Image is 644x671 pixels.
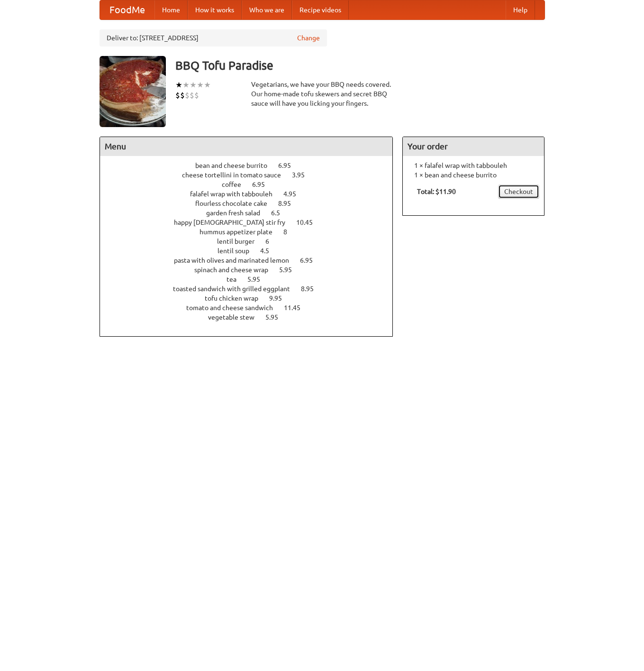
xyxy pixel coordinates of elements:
[182,80,190,90] li: ★
[222,181,251,188] span: coffee
[175,56,545,75] h3: BBQ Tofu Paradise
[186,304,318,312] a: tomato and cheese sandwich 11.45
[247,276,270,283] span: 5.95
[269,294,291,302] span: 9.95
[194,90,199,101] li: $
[208,313,296,321] a: vegetable stew 5.95
[182,171,322,179] a: cheese tortellini in tomato sauce 3.95
[227,276,246,283] span: tea
[173,285,331,293] a: toasted sandwich with grilled eggplant 8.95
[182,171,290,179] span: cheese tortellini in tomato sauce
[190,80,197,90] li: ★
[498,184,539,199] a: Checkout
[265,238,279,245] span: 6
[279,266,301,274] span: 5.95
[252,181,274,188] span: 6.95
[195,200,308,207] a: flourless chocolate cake 8.95
[174,219,330,226] a: happy [DEMOGRAPHIC_DATA] stir fry 10.45
[408,170,539,180] li: 1 × bean and cheese burrito
[180,90,185,101] li: $
[200,228,305,236] a: hummus appetizer plate 8
[100,137,393,156] h4: Menu
[195,162,277,169] span: bean and cheese burrito
[195,200,277,207] span: flourless chocolate cake
[200,228,282,236] span: hummus appetizer plate
[301,285,323,293] span: 8.95
[284,304,310,312] span: 11.45
[100,29,327,46] div: Deliver to: [STREET_ADDRESS]
[175,90,180,101] li: $
[283,190,306,198] span: 4.95
[188,0,242,19] a: How it works
[185,90,190,101] li: $
[195,162,308,169] a: bean and cheese burrito 6.95
[100,0,154,19] a: FoodMe
[205,294,268,302] span: tofu chicken wrap
[217,238,264,245] span: lentil burger
[217,238,287,245] a: lentil burger 6
[417,188,456,195] b: Total: $11.90
[218,247,287,255] a: lentil soup 4.5
[278,200,300,207] span: 8.95
[297,33,320,43] a: Change
[296,219,322,226] span: 10.45
[190,90,194,101] li: $
[197,80,204,90] li: ★
[265,313,288,321] span: 5.95
[208,313,264,321] span: vegetable stew
[408,161,539,170] li: 1 × falafel wrap with tabbouleh
[218,247,259,255] span: lentil soup
[251,80,393,108] div: Vegetarians, we have your BBQ needs covered. Our home-made tofu skewers and secret BBQ sauce will...
[292,171,314,179] span: 3.95
[271,209,290,217] span: 6.5
[403,137,544,156] h4: Your order
[175,80,182,90] li: ★
[300,257,322,264] span: 6.95
[506,0,535,19] a: Help
[194,266,278,274] span: spinach and cheese wrap
[222,181,282,188] a: coffee 6.95
[100,56,166,127] img: angular.jpg
[186,304,282,312] span: tomato and cheese sandwich
[278,162,300,169] span: 6.95
[242,0,292,19] a: Who we are
[173,285,299,293] span: toasted sandwich with grilled eggplant
[174,257,299,264] span: pasta with olives and marinated lemon
[174,257,330,264] a: pasta with olives and marinated lemon 6.95
[174,219,295,226] span: happy [DEMOGRAPHIC_DATA] stir fry
[190,190,282,198] span: falafel wrap with tabbouleh
[190,190,314,198] a: falafel wrap with tabbouleh 4.95
[260,247,279,255] span: 4.5
[194,266,309,274] a: spinach and cheese wrap 5.95
[227,276,278,283] a: tea 5.95
[206,209,298,217] a: garden fresh salad 6.5
[292,0,349,19] a: Recipe videos
[283,228,297,236] span: 8
[206,209,270,217] span: garden fresh salad
[204,80,211,90] li: ★
[205,294,299,302] a: tofu chicken wrap 9.95
[154,0,188,19] a: Home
